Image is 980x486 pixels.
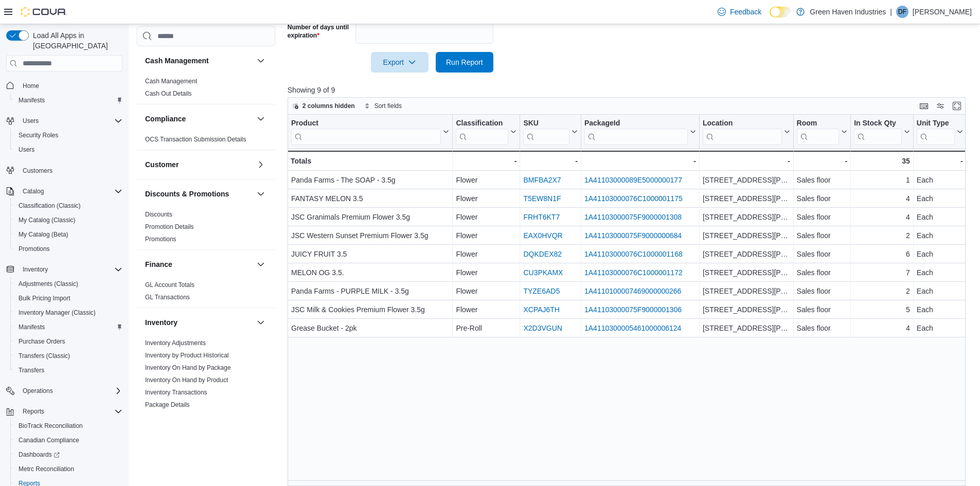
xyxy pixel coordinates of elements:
span: Transfers [14,364,122,376]
span: GL Account Totals [145,281,194,289]
a: Inventory Adjustments [145,339,206,347]
p: Showing 9 of 9 [288,85,973,95]
button: Reports [2,404,127,419]
button: Operations [19,385,57,397]
div: Each [917,303,963,316]
div: - [523,155,578,167]
button: Inventory [145,317,253,328]
div: Each [917,174,963,186]
span: Purchase Orders [14,335,122,348]
button: Display options [934,100,947,112]
div: Flower [456,266,516,279]
button: Cash Management [255,55,267,67]
div: [STREET_ADDRESS][PERSON_NAME] [703,211,790,223]
a: BMFBA2X7 [523,176,561,184]
div: [STREET_ADDRESS][PERSON_NAME] [703,303,790,316]
a: OCS Transaction Submission Details [145,136,246,143]
a: 1A41103000076C1000001175 [584,194,683,203]
span: Cash Out Details [145,89,192,98]
button: In Stock Qty [854,119,910,145]
button: 2 columns hidden [288,100,359,112]
a: Discounts [145,211,172,218]
button: Room [796,119,847,145]
button: Users [10,142,127,157]
button: Metrc Reconciliation [10,462,127,476]
h3: Inventory [145,317,177,328]
span: Promotion Details [145,223,194,231]
button: Users [2,114,127,128]
a: Transfers [14,364,48,376]
span: Cash Management [145,77,197,85]
div: Sales floor [796,248,847,260]
span: My Catalog (Beta) [14,228,122,241]
div: 7 [854,266,910,279]
div: Each [917,266,963,279]
button: Product [291,119,449,145]
button: Sort fields [360,100,406,112]
button: Transfers [10,363,127,377]
a: Package Details [145,401,190,408]
span: Metrc Reconciliation [14,463,122,475]
div: Discounts & Promotions [137,208,275,249]
h3: Discounts & Promotions [145,189,229,199]
span: Operations [23,387,53,395]
button: Discounts & Promotions [145,189,253,199]
a: Cash Out Details [145,90,192,97]
span: Transfers [19,366,44,374]
div: Each [917,285,963,297]
div: [STREET_ADDRESS][PERSON_NAME] [703,174,790,186]
a: BioTrack Reconciliation [14,420,87,432]
button: Finance [255,258,267,271]
a: FRHT6KT7 [523,213,560,221]
p: Green Haven Industries [810,6,886,18]
span: GL Transactions [145,293,190,301]
h3: Finance [145,259,172,269]
a: TYZE6AD5 [523,287,560,295]
span: Promotions [19,245,50,253]
div: Flower [456,174,516,186]
div: Davis Fabbo [896,6,908,18]
a: Purchase Orders [14,335,69,348]
div: [STREET_ADDRESS][PERSON_NAME] [703,285,790,297]
span: 2 columns hidden [302,102,355,110]
span: Sort fields [375,102,402,110]
button: Transfers (Classic) [10,349,127,363]
span: Inventory Manager (Classic) [14,307,122,319]
div: SKU [523,119,569,129]
button: Bulk Pricing Import [10,291,127,305]
button: Inventory Manager (Classic) [10,305,127,320]
a: Canadian Compliance [14,434,83,446]
span: Load All Apps in [GEOGRAPHIC_DATA] [29,30,122,51]
span: Users [23,117,39,125]
a: Inventory On Hand by Package [145,364,231,371]
a: My Catalog (Beta) [14,228,73,241]
button: Finance [145,259,253,269]
button: Customers [2,163,127,178]
a: 1A41103000075F9000001308 [584,213,682,221]
a: CU3PKAMX [523,268,563,277]
button: Canadian Compliance [10,433,127,447]
div: - [796,155,847,167]
span: Reports [19,405,122,418]
div: [STREET_ADDRESS][PERSON_NAME] [703,192,790,205]
a: 1A4110100007469000000266 [584,287,681,295]
div: Location [703,119,782,145]
div: Flower [456,192,516,205]
span: Discounts [145,210,172,219]
div: PackageId [584,119,688,129]
div: Each [917,211,963,223]
a: 1A41103000075F9000000684 [584,231,682,240]
div: Sales floor [796,285,847,297]
div: Product [291,119,441,129]
div: Unit Type [917,119,955,129]
a: Dashboards [14,448,64,461]
div: Panda Farms - The SOAP - 3.5g [291,174,449,186]
a: Manifests [14,94,49,106]
button: Customer [145,159,253,170]
div: 2 [854,229,910,242]
div: 2 [854,285,910,297]
a: X2D3VGUN [523,324,562,332]
span: Inventory by Product Historical [145,351,229,359]
a: Bulk Pricing Import [14,292,75,304]
div: Flower [456,211,516,223]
